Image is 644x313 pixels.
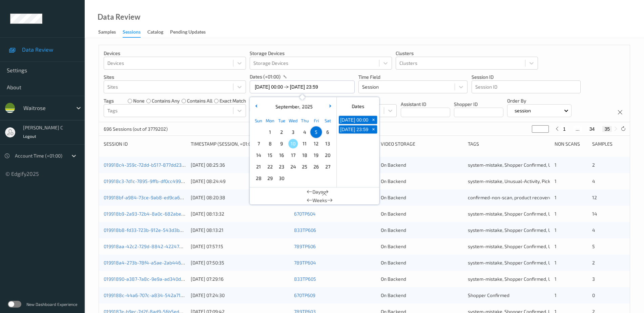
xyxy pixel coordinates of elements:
span: 10 [288,139,298,148]
span: 20 [323,150,332,160]
div: On Backend [381,276,463,282]
button: + [370,116,377,124]
span: 1 [555,243,557,249]
span: Weeks [312,197,327,204]
div: Choose Sunday September 21 of 2025 [253,161,264,172]
span: system-mistake, Shopper Confirmed, Unusual-Activity, Picklist item alert [468,227,622,233]
p: Session ID [472,74,581,80]
p: Sites [104,74,246,80]
span: 22 [265,162,275,171]
div: [DATE] 07:57:15 [191,243,289,250]
div: Choose Saturday September 20 of 2025 [322,149,333,161]
div: , [274,103,313,110]
div: Choose Monday September 22 of 2025 [264,161,276,172]
p: dates (+01:00) [250,73,281,80]
div: Fri [310,115,322,126]
span: 28 [254,173,263,183]
span: 7 [254,139,263,148]
span: 1 [555,178,557,184]
div: [DATE] 08:20:38 [191,194,289,201]
div: Choose Tuesday September 23 of 2025 [276,161,287,172]
span: 5 [311,127,321,137]
span: 1 [555,162,557,168]
div: Choose Saturday September 13 of 2025 [322,138,333,149]
span: 12 [311,139,321,148]
span: 3 [592,276,595,282]
div: Choose Friday October 03 of 2025 [310,172,322,184]
span: 27 [323,162,332,171]
div: Choose Wednesday September 10 of 2025 [287,138,299,149]
span: 4 [592,178,595,184]
p: Tags [104,97,114,104]
span: 21 [254,162,263,171]
a: 01991890-a387-7a8c-9e9a-ad340df3d1ee [104,276,195,282]
div: Choose Tuesday September 30 of 2025 [276,172,287,184]
label: none [133,97,145,104]
span: 15 [265,150,275,160]
span: 3 [288,127,298,137]
span: 13 [323,139,332,148]
a: 019918b8-fd33-723b-912e-543d3b3fc907 [104,227,194,233]
a: 019918c3-7d1c-7895-9ffb-df0cc4998abf [104,178,191,184]
a: 833TP605 [294,276,316,282]
span: 16 [277,150,286,160]
button: 34 [587,126,597,132]
button: [DATE] 00:00 [339,116,370,124]
div: Sessions [123,29,141,38]
div: Choose Wednesday September 24 of 2025 [287,161,299,172]
div: [DATE] 07:24:30 [191,292,289,299]
span: 12 [592,195,597,200]
span: + [370,116,377,124]
p: Shopper ID [454,101,503,108]
span: September [274,104,299,109]
a: 670TP609 [294,292,315,298]
span: 1 [555,195,557,200]
div: [DATE] 08:13:32 [191,210,289,217]
a: 019918aa-42c2-729d-8842-42247419fdcf [104,243,195,249]
div: Choose Saturday September 27 of 2025 [322,161,333,172]
div: On Backend [381,194,463,201]
div: Choose Thursday September 04 of 2025 [299,126,310,138]
div: Video Storage [381,141,463,147]
div: Samples [98,29,116,37]
p: Storage Devices [250,50,392,57]
span: 1 [555,211,557,217]
a: Pending Updates [170,27,212,37]
span: 4 [300,127,309,137]
a: Samples [98,27,123,37]
a: 019918bf-a984-73ce-9ab8-ed9ca6825c4a [104,195,196,200]
div: [DATE] 08:13:21 [191,227,289,234]
button: + [370,125,377,133]
div: On Backend [381,243,463,250]
span: 2025 [300,104,313,109]
div: Choose Tuesday September 09 of 2025 [276,138,287,149]
div: Choose Sunday September 28 of 2025 [253,172,264,184]
span: 4 [592,227,595,233]
span: system-mistake, Shopper Confirmed, Unusual-Activity [468,211,583,217]
div: On Backend [381,259,463,266]
div: Choose Saturday September 06 of 2025 [322,126,333,138]
button: [DATE] 23:59 [339,125,370,133]
a: 789TP604 [294,260,316,265]
span: 25 [300,162,309,171]
div: Choose Monday September 15 of 2025 [264,149,276,161]
div: [DATE] 08:25:36 [191,162,289,168]
p: Time Field [358,74,468,80]
div: Choose Saturday October 04 of 2025 [322,172,333,184]
p: session [512,107,533,114]
button: ... [574,126,582,132]
span: 1 [555,227,557,233]
span: 29 [265,173,275,183]
div: Catalog [147,29,163,37]
div: Choose Tuesday September 02 of 2025 [276,126,287,138]
p: Clusters [396,50,538,57]
span: system-mistake, Unusual-Activity, Picklist item alert [468,178,579,184]
div: On Backend [381,292,463,299]
span: 26 [311,162,321,171]
span: 1 [555,260,557,265]
div: Choose Monday September 08 of 2025 [264,138,276,149]
p: Assistant ID [401,101,450,108]
div: Data Review [98,14,140,20]
a: 833TP606 [294,227,316,233]
span: 14 [592,211,597,217]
